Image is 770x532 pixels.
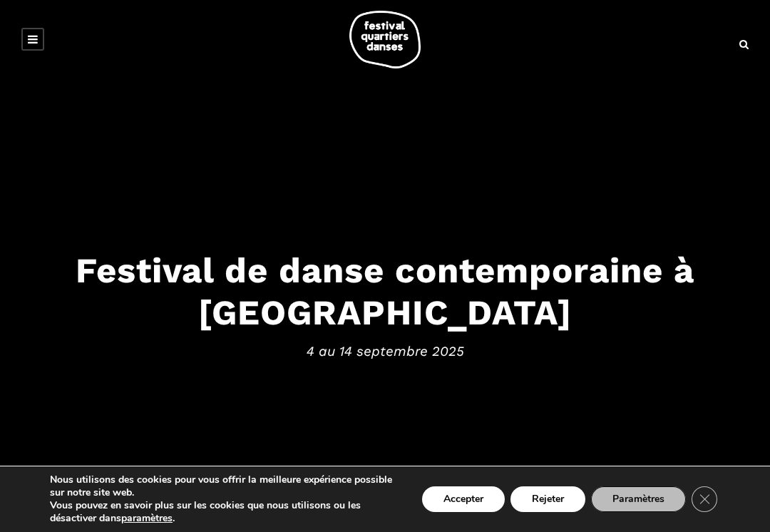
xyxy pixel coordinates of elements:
[50,499,396,525] p: Vous pouvez en savoir plus sur les cookies que nous utilisons ou les désactiver dans .
[349,11,421,68] img: logo-fqd-med
[591,486,686,512] button: Paramètres
[14,341,756,362] span: 4 au 14 septembre 2025
[50,474,396,499] p: Nous utilisons des cookies pour vous offrir la meilleure expérience possible sur notre site web.
[422,486,505,512] button: Accepter
[121,512,173,525] button: paramètres
[692,486,717,512] button: Close GDPR Cookie Banner
[510,486,585,512] button: Rejeter
[14,250,756,334] h3: Festival de danse contemporaine à [GEOGRAPHIC_DATA]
